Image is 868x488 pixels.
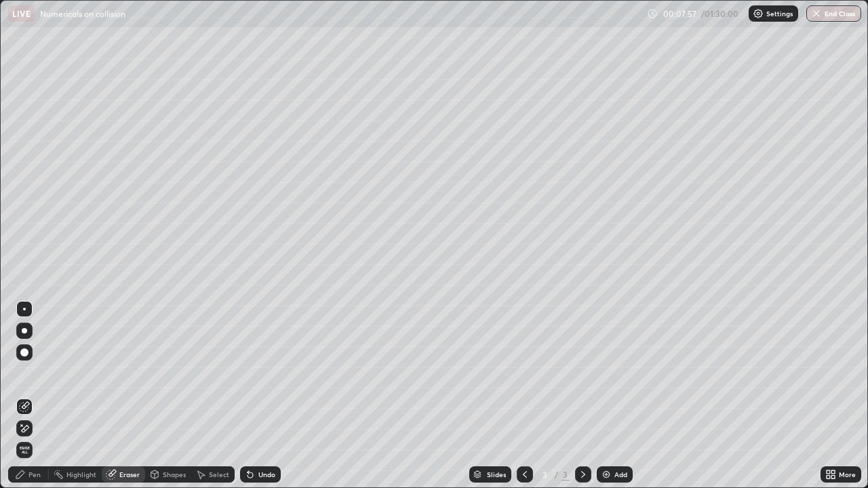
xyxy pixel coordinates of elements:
img: class-settings-icons [753,8,764,19]
img: add-slide-button [601,469,612,480]
span: Erase all [17,446,32,454]
p: LIVE [12,8,31,19]
button: End Class [806,5,861,22]
div: Add [614,471,627,478]
p: Settings [766,10,793,17]
div: 3 [538,470,552,479]
div: Pen [28,471,41,478]
div: 3 [561,468,570,481]
div: Shapes [163,471,186,478]
img: end-class-cross [811,8,822,19]
div: More [839,471,856,478]
div: Highlight [66,471,96,478]
div: Select [209,471,229,478]
div: Undo [258,471,275,478]
p: Numericals on collision [40,8,125,19]
div: / [555,470,559,479]
div: Eraser [119,471,140,478]
div: Slides [487,471,506,478]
